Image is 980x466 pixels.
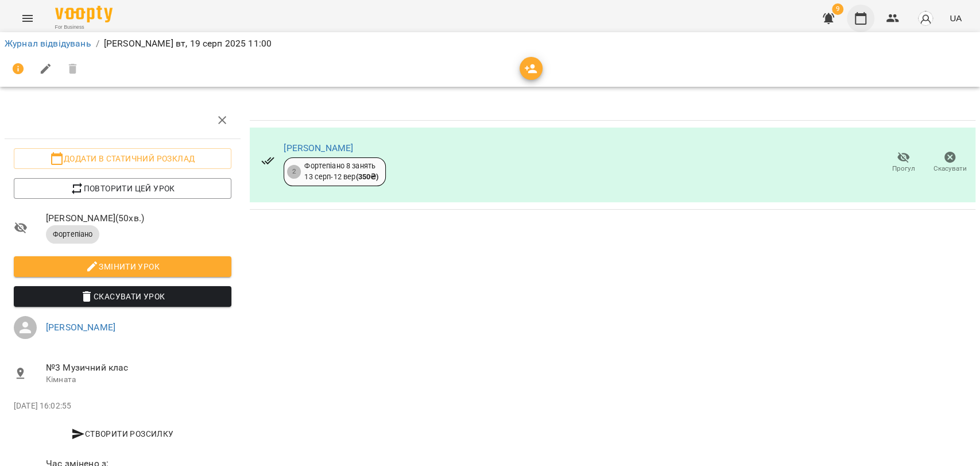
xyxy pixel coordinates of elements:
button: Скасувати Урок [14,286,231,307]
span: №3 Музичний клас [46,361,231,375]
button: Скасувати [927,147,973,179]
button: Додати в статичний розклад [14,148,231,169]
b: ( 350 ₴ ) [355,172,378,181]
button: Змінити урок [14,256,231,277]
span: 9 [832,3,843,15]
button: Створити розсилку [14,423,231,444]
a: Журнал відвідувань [5,38,91,49]
img: avatar_s.png [917,10,933,26]
p: Кімната [46,374,231,386]
a: [PERSON_NAME] [284,143,353,153]
button: Повторити цей урок [14,178,231,199]
span: Створити розсилку [18,427,227,441]
span: Фортепіано [46,229,99,240]
span: Додати в статичний розклад [23,152,222,165]
img: Voopty Logo [55,6,113,22]
p: [PERSON_NAME] вт, 19 серп 2025 11:00 [104,37,272,51]
p: [DATE] 16:02:55 [14,400,231,412]
span: For Business [55,24,113,31]
span: [PERSON_NAME] ( 50 хв. ) [46,211,231,225]
span: Повторити цей урок [23,182,222,195]
span: Змінити урок [23,260,222,274]
li: / [96,37,99,51]
nav: breadcrumb [5,37,975,51]
div: 2 [287,165,301,179]
span: Скасувати [933,164,967,174]
span: Прогул [892,164,915,174]
button: UA [945,7,966,29]
span: Скасувати Урок [23,290,222,303]
button: Прогул [880,147,927,179]
span: UA [950,12,962,24]
a: [PERSON_NAME] [46,322,115,333]
button: Menu [14,5,41,32]
div: Фортепіано 8 занять 13 серп - 12 вер [304,161,378,182]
